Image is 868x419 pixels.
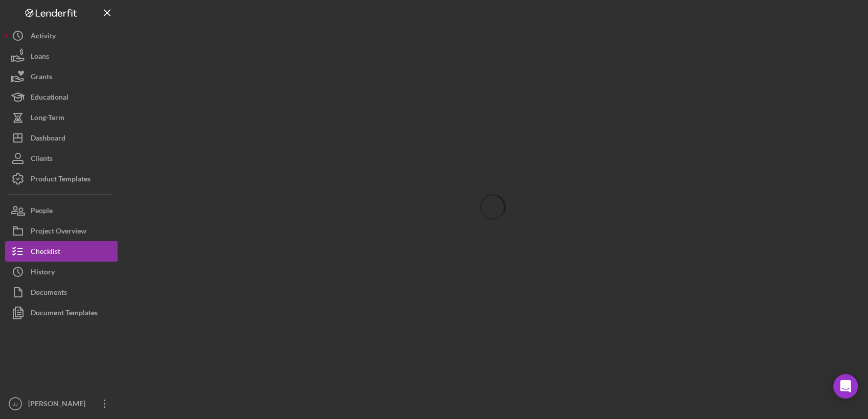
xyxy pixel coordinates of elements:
div: Long-Term [31,107,64,130]
button: Checklist [5,241,118,262]
div: Grants [31,66,52,89]
div: Product Templates [31,169,90,192]
div: Open Intercom Messenger [833,374,858,399]
div: Dashboard [31,128,65,151]
div: History [31,262,55,285]
button: Loans [5,46,118,66]
div: Educational [31,87,68,110]
button: Grants [5,66,118,87]
button: Educational [5,87,118,107]
button: Documents [5,282,118,302]
button: Long-Term [5,107,118,128]
text: JJ [13,401,18,407]
div: People [31,200,53,223]
button: Activity [5,26,118,46]
div: Clients [31,148,53,171]
button: Project Overview [5,221,118,241]
div: Loans [31,46,49,69]
div: [PERSON_NAME] [26,393,92,416]
div: Checklist [31,241,60,264]
div: Documents [31,282,67,305]
button: Clients [5,148,118,169]
div: Project Overview [31,221,86,244]
div: Activity [31,26,56,49]
button: History [5,262,118,282]
button: Product Templates [5,169,118,189]
button: People [5,200,118,221]
button: Document Templates [5,302,118,323]
button: JJ[PERSON_NAME] [5,393,118,414]
div: Document Templates [31,302,98,325]
button: Dashboard [5,128,118,148]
